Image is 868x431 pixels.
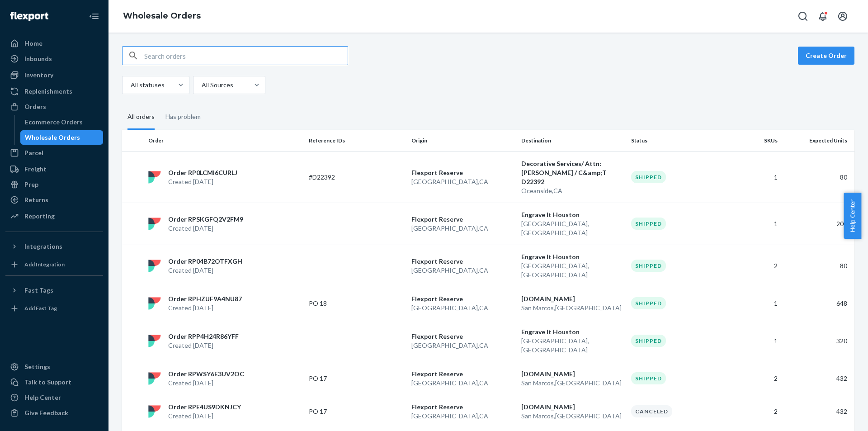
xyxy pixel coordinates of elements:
[834,7,852,25] button: Open account menu
[5,99,103,114] a: Orders
[20,130,104,145] a: Wholesale Orders
[85,7,103,25] button: Close Navigation
[521,379,624,388] p: San Marcos , [GEOGRAPHIC_DATA]
[627,130,730,152] th: Status
[5,146,103,160] a: Parcel
[5,162,103,176] a: Freight
[794,7,812,25] button: Open Search Box
[411,266,514,275] p: [GEOGRAPHIC_DATA] , CA
[781,130,854,152] th: Expected Units
[631,335,666,347] div: Shipped
[201,81,202,90] input: All Sources
[631,260,666,272] div: Shipped
[24,54,52,63] div: Inbounds
[521,261,624,279] p: [GEOGRAPHIC_DATA] , [GEOGRAPHIC_DATA]
[24,180,38,189] div: Prep
[411,215,514,224] p: Flexport Reserve
[5,209,103,223] a: Reporting
[24,71,53,80] div: Inventory
[521,327,624,336] p: Engrave It Houston
[168,294,242,303] p: Order RPHZUF9A4NU87
[5,52,103,66] a: Inbounds
[521,252,624,261] p: Engrave It Houston
[844,193,861,239] button: Help Center
[24,362,50,371] div: Settings
[631,171,666,183] div: Shipped
[5,239,103,254] button: Integrations
[168,341,239,350] p: Created [DATE]
[168,168,237,177] p: Order RP0LCMI6CURLJ
[168,332,239,341] p: Order RPP4H24R86YFF
[5,301,103,316] a: Add Fast Tag
[521,403,624,412] p: [DOMAIN_NAME]
[25,118,83,127] div: Ecommerce Orders
[781,395,854,428] td: 432
[24,39,42,48] div: Home
[24,102,46,111] div: Orders
[168,403,241,412] p: Order RPE4US9DKNJCY
[309,374,381,383] p: PO 17
[168,369,244,379] p: Order RPWSY6E3UV2OC
[631,297,666,309] div: Shipped
[168,303,242,313] p: Created [DATE]
[781,320,854,362] td: 320
[309,407,381,416] p: PO 17
[411,177,514,186] p: [GEOGRAPHIC_DATA] , CA
[411,341,514,350] p: [GEOGRAPHIC_DATA] , CA
[148,218,161,230] img: flexport logo
[5,390,103,405] a: Help Center
[168,412,241,421] p: Created [DATE]
[130,81,131,90] input: All statuses
[24,286,53,295] div: Fast Tags
[145,130,305,152] th: Order
[24,378,71,387] div: Talk to Support
[148,372,161,385] img: flexport logo
[24,165,47,174] div: Freight
[5,406,103,420] button: Give Feedback
[521,303,624,313] p: San Marcos , [GEOGRAPHIC_DATA]
[730,395,781,428] td: 2
[5,177,103,192] a: Prep
[127,105,155,130] div: All orders
[814,7,832,25] button: Open notifications
[411,168,514,177] p: Flexport Reserve
[165,105,201,128] div: Has problem
[148,405,161,418] img: flexport logo
[309,173,381,182] p: #D22392
[521,336,624,355] p: [GEOGRAPHIC_DATA] , [GEOGRAPHIC_DATA]
[521,210,624,219] p: Engrave It Houston
[730,245,781,287] td: 2
[781,362,854,395] td: 432
[521,294,624,303] p: [DOMAIN_NAME]
[411,403,514,412] p: Flexport Reserve
[411,369,514,379] p: Flexport Reserve
[730,203,781,245] td: 1
[798,47,854,65] button: Create Order
[168,379,244,388] p: Created [DATE]
[408,130,518,152] th: Origin
[521,412,624,421] p: San Marcos , [GEOGRAPHIC_DATA]
[411,294,514,303] p: Flexport Reserve
[144,47,348,65] input: Search orders
[148,171,161,184] img: flexport logo
[411,332,514,341] p: Flexport Reserve
[24,260,65,268] div: Add Integration
[20,115,104,129] a: Ecommerce Orders
[24,148,43,157] div: Parcel
[5,360,103,374] a: Settings
[5,375,103,389] a: Talk to Support
[730,130,781,152] th: SKUs
[309,299,381,308] p: PO 18
[24,87,72,96] div: Replenishments
[116,3,208,29] ol: breadcrumbs
[123,11,201,21] a: Wholesale Orders
[168,257,242,266] p: Order RP04B72OTFXGH
[631,372,666,384] div: Shipped
[781,245,854,287] td: 80
[5,283,103,298] button: Fast Tags
[5,68,103,82] a: Inventory
[521,186,624,195] p: Oceanside , CA
[24,242,62,251] div: Integrations
[781,152,854,203] td: 80
[305,130,408,152] th: Reference IDs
